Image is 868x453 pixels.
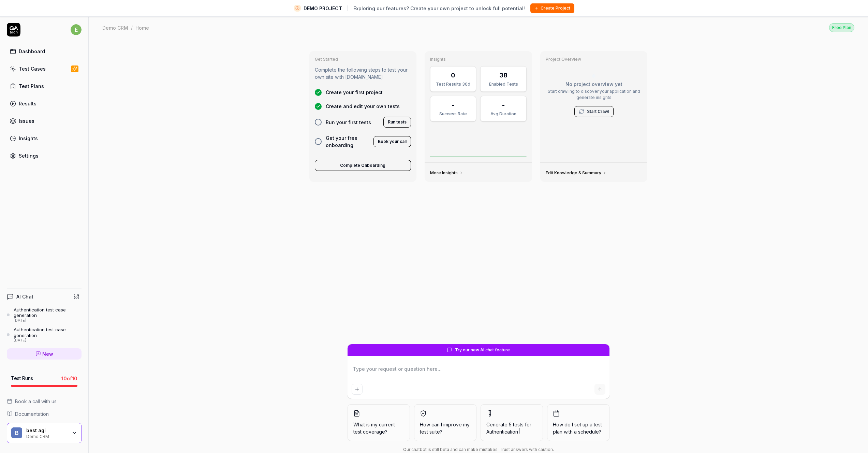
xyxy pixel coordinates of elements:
[373,136,411,147] button: Book your call
[326,89,383,96] span: Create your first project
[352,384,363,395] button: Add attachment
[326,103,400,110] span: Create and edit your own tests
[16,293,33,300] h4: AI Chat
[7,307,82,323] a: Authentication test case generation[DATE]
[315,160,411,171] button: Complete Onboarding
[71,24,82,35] span: e
[42,350,53,357] span: New
[7,410,82,418] a: Documentation
[435,111,472,117] div: Success Rate
[26,427,67,434] div: best agi
[452,100,455,109] div: -
[7,348,82,360] a: New
[546,170,607,176] a: Edit Knowledge & Summary
[15,410,49,418] span: Documentation
[14,318,82,323] div: [DATE]
[14,307,82,318] div: Authentication test case generation
[486,421,537,435] span: Generate 5 tests for
[546,88,642,101] p: Start crawling to discover your application and generate insights
[326,134,370,149] span: Get your free onboarding
[485,81,522,87] div: Enabled Tests
[7,423,82,443] button: bbest agiDemo CRM
[481,404,543,441] button: Generate 5 tests forAuthentication
[7,62,82,75] a: Test Cases
[455,347,510,353] span: Try our new AI chat feature
[11,427,22,438] span: b
[829,23,854,32] button: Free Plan
[502,100,505,109] div: -
[546,81,642,88] p: No project overview yet
[11,375,33,381] h5: Test Runs
[102,24,128,31] div: Demo CRM
[14,327,82,338] div: Authentication test case generation
[7,45,82,58] a: Dashboard
[547,404,609,441] button: How do I set up a test plan with a schedule?
[546,57,642,62] h3: Project Overview
[7,132,82,145] a: Insights
[7,114,82,128] a: Issues
[19,48,45,55] div: Dashboard
[19,117,34,125] div: Issues
[71,23,82,36] button: e
[587,108,609,115] a: Start Crawl
[135,24,149,31] div: Home
[7,97,82,110] a: Results
[7,327,82,342] a: Authentication test case generation[DATE]
[414,404,476,441] button: How can I improve my test suite?
[499,71,507,80] div: 38
[373,137,411,144] a: Book your call
[15,398,57,405] span: Book a call with us
[304,5,342,12] span: DEMO PROJECT
[14,338,82,343] div: [DATE]
[430,57,527,62] h3: Insights
[315,57,411,62] h3: Get Started
[19,100,36,107] div: Results
[420,421,471,435] span: How can I improve my test suite?
[19,152,39,159] div: Settings
[19,65,46,72] div: Test Cases
[19,83,44,90] div: Test Plans
[7,398,82,405] a: Book a call with us
[7,149,82,162] a: Settings
[430,170,463,176] a: More Insights
[326,119,371,126] span: Run your first tests
[26,433,67,439] div: Demo CRM
[315,66,411,81] p: Complete the following steps to test your own site with [DOMAIN_NAME]
[131,24,133,31] div: /
[353,5,525,12] span: Exploring our features? Create your own project to unlock full potential!
[553,421,604,435] span: How do I set up a test plan with a schedule?
[383,117,411,128] button: Run tests
[19,135,38,142] div: Insights
[485,111,522,117] div: Avg Duration
[7,79,82,93] a: Test Plans
[61,375,77,382] span: 10 of 10
[348,404,410,441] button: What is my current test coverage?
[353,421,404,435] span: What is my current test coverage?
[451,71,455,80] div: 0
[486,429,518,435] span: Authentication
[435,81,472,87] div: Test Results 30d
[383,118,411,125] a: Run tests
[348,447,609,453] div: Our chatbot is still beta and can make mistakes. Trust answers with caution.
[530,3,574,13] button: Create Project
